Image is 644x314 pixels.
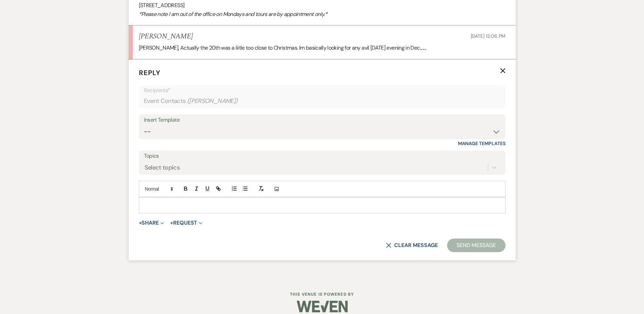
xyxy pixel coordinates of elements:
[145,163,180,172] div: Select topics
[139,220,164,226] button: Share
[139,43,505,52] p: [PERSON_NAME], Actually the 20th was a liitle too close to Christmas. Im basically looking for an...
[139,32,193,41] h5: [PERSON_NAME]
[139,1,505,10] p: [STREET_ADDRESS]
[144,115,500,125] div: Insert Template
[144,151,500,161] label: Topics
[471,33,505,39] span: [DATE] 12:06 PM
[386,243,438,248] button: Clear message
[458,140,505,146] a: Manage Templates
[144,86,500,95] p: Recipients*
[144,94,500,108] div: Event Contacts
[139,68,161,77] span: Reply
[139,11,328,18] em: *Please note I am out of the office on Mondays and tours are by appointment only.*
[170,220,202,226] button: Request
[170,220,173,226] span: +
[139,220,142,226] span: +
[187,97,238,106] span: ( [PERSON_NAME] )
[447,239,505,252] button: Send Message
